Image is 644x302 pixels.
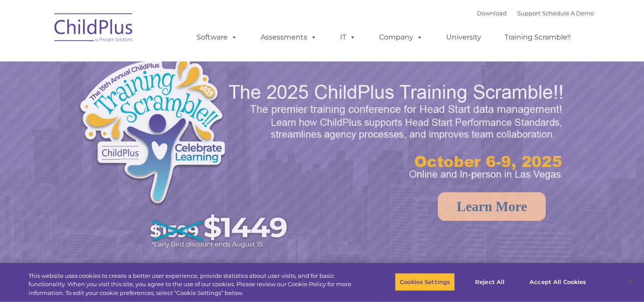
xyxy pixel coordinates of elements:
button: Accept All Cookies [525,273,591,291]
a: IT [331,29,365,46]
a: Training Scramble!! [496,29,580,46]
a: Assessments [252,29,326,46]
button: Reject All [462,273,517,291]
a: Software [188,29,246,46]
img: ChildPlus by Procare Solutions [50,7,138,51]
a: University [437,29,490,46]
a: Download [477,10,507,17]
a: Learn More [438,192,546,221]
div: This website uses cookies to create a better user experience, provide statistics about user visit... [29,272,354,298]
button: Close [620,272,640,291]
font: | [477,10,594,17]
a: Support [517,10,540,17]
a: Schedule A Demo [542,10,594,17]
a: Company [370,29,432,46]
button: Cookies Settings [395,273,455,291]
